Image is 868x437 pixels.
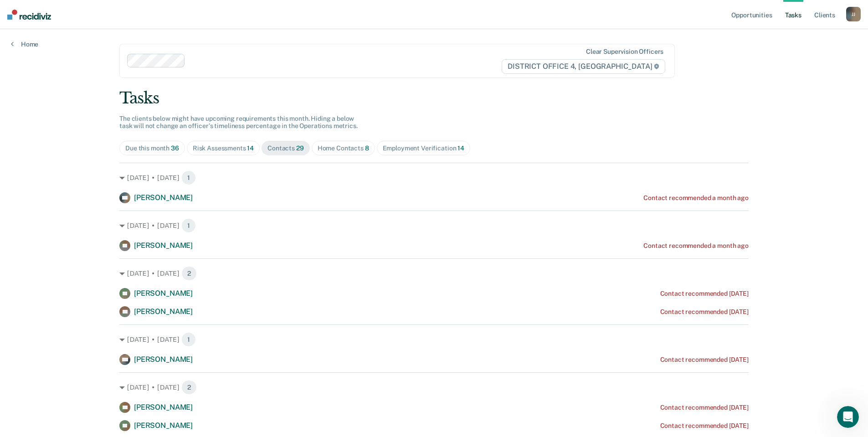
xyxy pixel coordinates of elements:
span: 36 [171,144,179,152]
div: Contact recommended [DATE] [660,308,749,316]
div: [DATE] • [DATE] 1 [119,218,749,233]
span: [PERSON_NAME] [134,403,193,411]
span: 1 [181,218,196,233]
div: Contact recommended [DATE] [660,290,749,298]
div: [DATE] • [DATE] 1 [119,332,749,347]
div: Contact recommended a month ago [643,194,749,202]
span: [PERSON_NAME] [134,289,193,298]
div: Contacts [267,144,304,152]
span: [PERSON_NAME] [134,241,193,250]
div: Contact recommended [DATE] [660,404,749,411]
div: Home Contacts [318,144,369,152]
span: 1 [181,170,196,185]
div: [DATE] • [DATE] 2 [119,380,749,395]
span: [PERSON_NAME] [134,421,193,430]
span: 29 [296,144,304,152]
span: The clients below might have upcoming requirements this month. Hiding a below task will not chang... [119,115,358,130]
iframe: Intercom live chat [837,406,859,428]
span: 1 [181,332,196,347]
div: Tasks [119,89,749,108]
div: Clear supervision officers [586,48,663,56]
div: Contact recommended a month ago [643,242,749,250]
span: 14 [247,144,254,152]
span: 2 [181,266,197,281]
div: Employment Verification [383,144,464,152]
a: Home [11,40,38,48]
span: DISTRICT OFFICE 4, [GEOGRAPHIC_DATA] [502,59,665,74]
span: [PERSON_NAME] [134,355,193,364]
img: Recidiviz [7,10,51,20]
div: Contact recommended [DATE] [660,356,749,364]
span: 14 [457,144,464,152]
div: J J [846,7,861,21]
span: 2 [181,380,197,395]
button: JJ [846,7,861,21]
span: [PERSON_NAME] [134,193,193,202]
span: [PERSON_NAME] [134,307,193,316]
div: Risk Assessments [193,144,254,152]
div: [DATE] • [DATE] 2 [119,266,749,281]
div: Due this month [125,144,179,152]
span: 8 [365,144,369,152]
div: [DATE] • [DATE] 1 [119,170,749,185]
div: Contact recommended [DATE] [660,422,749,430]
